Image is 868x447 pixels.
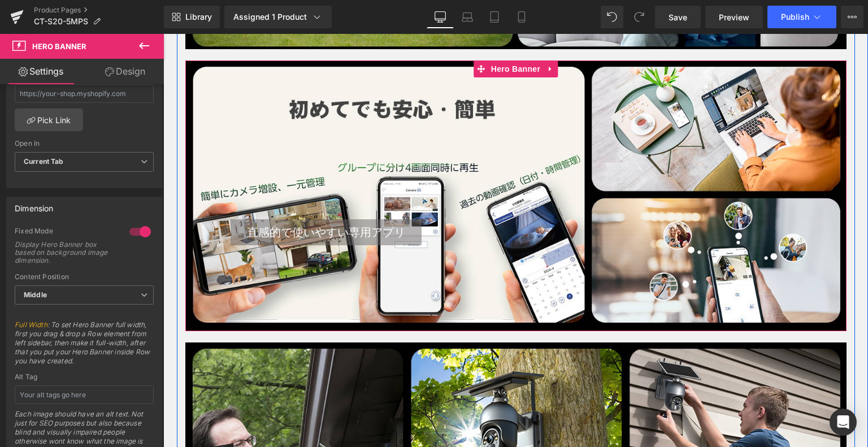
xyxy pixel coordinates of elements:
[830,409,857,436] div: Open Intercom Messenger
[15,84,154,103] input: https://your-shop.myshopify.com
[601,6,623,28] button: Undo
[15,373,154,381] div: Alt Tag
[15,385,154,404] input: Your alt tags go here
[325,27,380,44] span: Hero Banner
[32,42,86,51] span: Hero Banner
[24,157,64,166] b: Current Tab
[164,6,220,28] a: New Library
[380,27,394,44] a: Expand / Collapse
[15,197,54,213] div: Dimension
[628,6,650,28] button: Redo
[15,140,154,147] div: Open In
[481,6,508,28] a: Tablet
[84,59,166,84] a: Design
[705,6,763,28] a: Preview
[781,12,809,21] span: Publish
[719,11,749,23] span: Preview
[15,320,154,373] span: : To set Hero Banner full width, first you drag & drop a Row element from left sidebar, then make...
[767,6,836,28] button: Publish
[34,6,164,15] a: Product Pages
[84,190,242,206] span: 直感的で使いやすい専用アプリ
[233,11,323,23] div: Assigned 1 Product
[15,109,83,131] a: Pick Link
[508,6,535,28] a: Mobile
[15,241,116,264] div: Display Hero Banner box based on background image dimension.
[24,290,47,299] b: Middle
[669,11,687,23] span: Save
[15,273,154,281] div: Content Position
[15,320,47,329] a: Full Width
[427,6,454,28] a: Desktop
[841,6,863,28] button: More
[454,6,481,28] a: Laptop
[15,227,118,238] div: Fixed Mode
[185,12,212,22] span: Library
[34,17,88,26] span: CT-S20-5MPS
